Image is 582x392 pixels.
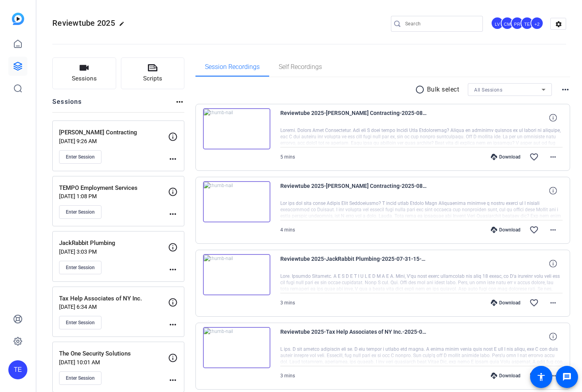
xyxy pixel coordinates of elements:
[561,85,570,94] mat-icon: more_horiz
[405,19,477,29] input: Search
[280,181,427,200] span: Reviewtube 2025-[PERSON_NAME] Contracting-2025-08-08-11-27-52-272-0
[511,17,525,31] ngx-avatar: Prescott Rossi
[529,225,539,235] mat-icon: favorite_border
[72,74,97,83] span: Sessions
[168,375,178,385] mat-icon: more_horiz
[501,17,514,30] div: CM
[487,373,525,379] div: Download
[52,57,116,89] button: Sessions
[487,300,525,306] div: Download
[66,375,95,381] span: Enter Session
[280,154,295,160] span: 5 mins
[548,298,558,308] mat-icon: more_horiz
[8,360,27,379] div: TE
[168,320,178,329] mat-icon: more_horiz
[501,17,515,31] ngx-avatar: Coby Maslyn
[203,254,270,295] img: thumb-nail
[143,74,162,83] span: Scripts
[427,85,459,94] p: Bulk select
[59,261,101,274] button: Enter Session
[521,17,534,31] ngx-avatar: Tim Epner
[168,265,178,274] mat-icon: more_horiz
[280,327,427,346] span: Reviewtube 2025-Tax Help Associates of NY Inc.-2025-07-24-11-21-14-274-0
[487,227,525,233] div: Download
[529,152,539,162] mat-icon: favorite_border
[121,57,185,89] button: Scripts
[59,349,168,358] p: The One Security Solutions
[52,97,82,112] h2: Sessions
[529,371,539,381] mat-icon: favorite_border
[59,359,168,365] p: [DATE] 10:01 AM
[59,239,168,248] p: JackRabbit Plumbing
[59,304,168,310] p: [DATE] 6:34 AM
[59,193,168,199] p: [DATE] 1:08 PM
[66,264,95,271] span: Enter Session
[415,85,427,94] mat-icon: radio_button_unchecked
[548,225,558,235] mat-icon: more_horiz
[491,17,504,30] div: LV
[521,17,534,30] div: TE
[52,18,115,28] span: Reviewtube 2025
[59,249,168,255] p: [DATE] 3:03 PM
[548,371,558,381] mat-icon: more_horiz
[280,227,295,233] span: 4 mins
[59,184,168,193] p: TEMPO Employment Services
[119,21,128,31] mat-icon: edit
[491,17,505,31] ngx-avatar: Louis Voss
[59,371,101,385] button: Enter Session
[280,108,427,127] span: Reviewtube 2025-[PERSON_NAME] Contracting-2025-08-08-13-00-56-715-0
[551,18,567,30] mat-icon: settings
[66,319,95,326] span: Enter Session
[205,64,260,70] span: Session Recordings
[487,154,525,160] div: Download
[59,128,168,137] p: [PERSON_NAME] Contracting
[203,327,270,368] img: thumb-nail
[59,150,101,164] button: Enter Session
[530,17,544,30] div: +2
[280,254,427,273] span: Reviewtube 2025-JackRabbit Plumbing-2025-07-31-15-11-48-469-0
[280,373,295,379] span: 3 mins
[12,13,24,25] img: blue-gradient.svg
[536,372,546,382] mat-icon: accessibility
[203,108,270,149] img: thumb-nail
[529,298,539,308] mat-icon: favorite_border
[59,205,101,219] button: Enter Session
[203,181,270,222] img: thumb-nail
[66,209,95,215] span: Enter Session
[511,17,524,30] div: PR
[59,316,101,329] button: Enter Session
[279,64,322,70] span: Self Recordings
[168,209,178,219] mat-icon: more_horiz
[474,87,502,93] span: All Sessions
[168,154,178,164] mat-icon: more_horiz
[548,152,558,162] mat-icon: more_horiz
[59,138,168,144] p: [DATE] 9:26 AM
[280,300,295,306] span: 3 mins
[59,294,168,303] p: Tax Help Associates of NY Inc.
[562,372,572,382] mat-icon: message
[66,154,95,160] span: Enter Session
[175,97,184,107] mat-icon: more_horiz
